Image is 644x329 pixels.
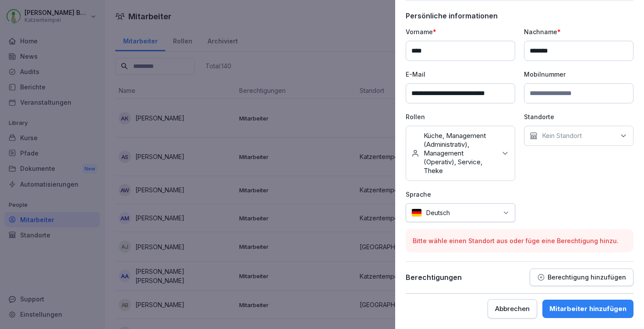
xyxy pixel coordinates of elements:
[524,27,633,36] p: Nachname
[530,269,633,286] button: Berechtigung hinzufügen
[406,112,515,121] p: Rollen
[495,304,530,314] div: Abbrechen
[524,112,633,121] p: Standorte
[413,236,626,245] p: Bitte wähle einen Standort aus oder füge eine Berechtigung hinzu.
[406,70,515,79] p: E-Mail
[488,299,537,318] button: Abbrechen
[406,203,515,222] div: Deutsch
[524,70,633,79] p: Mobilnummer
[406,190,515,199] p: Sprache
[406,273,462,282] p: Berechtigungen
[542,131,582,140] p: Kein Standort
[411,209,422,217] img: de.svg
[548,274,626,281] p: Berechtigung hinzufügen
[424,131,496,175] p: Küche, Management (Administrativ), Management (Operativ), Service, Theke
[542,300,633,318] button: Mitarbeiter hinzufügen
[406,27,515,36] p: Vorname
[406,11,633,20] p: Persönliche informationen
[549,304,626,314] div: Mitarbeiter hinzufügen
